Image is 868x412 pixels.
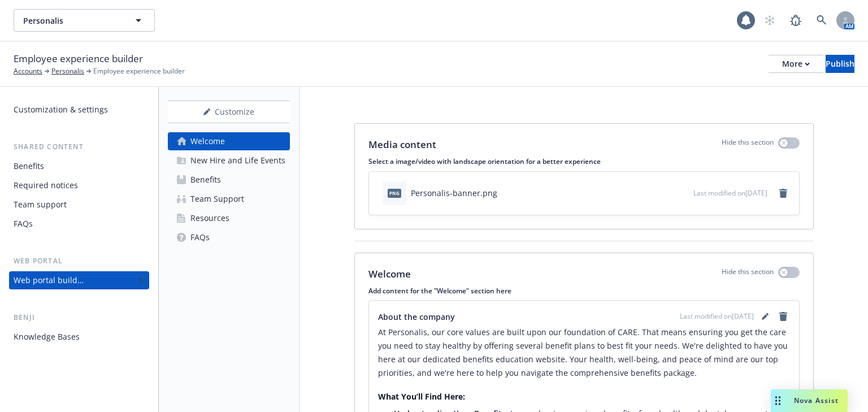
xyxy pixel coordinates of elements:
[9,255,149,267] div: Web portal
[14,66,42,76] a: Accounts
[368,267,411,281] p: Welcome
[9,328,149,346] a: Knowledge Bases
[14,196,67,214] div: Team support
[168,228,290,246] a: FAQs
[23,15,121,27] span: Personalis
[9,101,149,119] a: Customization & settings
[51,66,84,76] a: Personalis
[9,312,149,323] div: Benji
[368,286,800,296] p: Add content for the "Welcome" section here
[14,51,143,66] span: Employee experience builder
[388,189,401,197] span: png
[168,132,290,150] a: Welcome
[14,101,108,119] div: Customization & settings
[758,310,772,323] a: editPencil
[14,176,78,194] div: Required notices
[769,55,823,73] button: More
[661,187,670,199] button: download file
[14,271,84,289] div: Web portal builder
[190,132,225,150] div: Welcome
[190,171,221,189] div: Benefits
[93,66,185,76] span: Employee experience builder
[758,9,781,32] a: Start snowing
[168,101,290,123] div: Customize
[411,187,497,199] div: Personalis-banner.png
[9,196,149,214] a: Team support
[776,310,790,323] a: remove
[190,151,285,170] div: New Hire and Life Events
[9,271,149,289] a: Web portal builder
[679,187,689,199] button: preview file
[722,137,774,152] p: Hide this section
[168,171,290,189] a: Benefits
[14,328,80,346] div: Knowledge Bases
[722,267,774,281] p: Hide this section
[378,326,790,380] p: At Personalis, our core values are built upon our foundation of CARE. That means ensuring you get...
[771,389,785,412] div: Drag to move
[794,396,839,405] span: Nova Assist
[14,9,155,32] button: Personalis
[9,157,149,175] a: Benefits
[14,157,44,175] div: Benefits
[368,137,436,152] p: Media content
[9,215,149,233] a: FAQs
[378,311,455,323] span: About the company
[9,141,149,153] div: Shared content
[826,55,854,72] div: Publish
[190,209,229,227] div: Resources
[784,9,807,32] a: Report a Bug
[782,55,810,72] div: More
[693,188,767,198] span: Last modified on [DATE]
[168,151,290,170] a: New Hire and Life Events
[771,389,848,412] button: Nova Assist
[680,311,754,322] span: Last modified on [DATE]
[190,228,210,246] div: FAQs
[168,190,290,208] a: Team Support
[810,9,833,32] a: Search
[776,187,790,200] a: remove
[14,215,33,233] div: FAQs
[368,157,800,166] p: Select a image/video with landscape orientation for a better experience
[826,55,854,73] button: Publish
[9,176,149,194] a: Required notices
[168,209,290,227] a: Resources
[190,190,244,208] div: Team Support
[378,391,465,402] strong: What You’ll Find Here:
[168,101,290,123] button: Customize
